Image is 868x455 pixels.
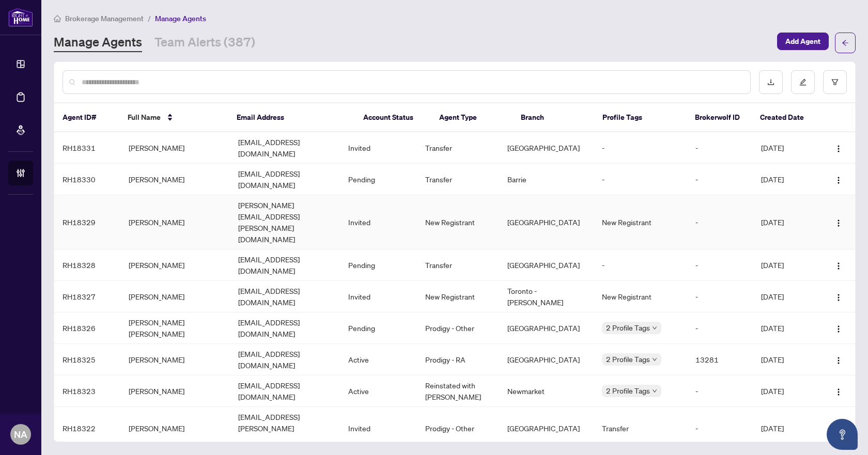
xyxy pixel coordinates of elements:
[417,249,499,281] td: Transfer
[340,375,417,407] td: Active
[834,388,843,396] img: Logo
[230,249,340,281] td: [EMAIL_ADDRESS][DOMAIN_NAME]
[499,344,594,375] td: [GEOGRAPHIC_DATA]
[830,320,847,336] button: Logo
[753,281,820,312] td: [DATE]
[228,103,355,132] th: Email Address
[230,344,340,375] td: [EMAIL_ADDRESS][DOMAIN_NAME]
[154,34,255,52] a: Team Alerts (387)
[499,195,594,249] td: [GEOGRAPHIC_DATA]
[128,112,161,123] span: Full Name
[753,195,820,249] td: [DATE]
[417,164,499,195] td: Transfer
[120,132,230,164] td: [PERSON_NAME]
[499,407,594,450] td: [GEOGRAPHIC_DATA]
[687,164,753,195] td: -
[120,164,230,195] td: [PERSON_NAME]
[830,351,847,368] button: Logo
[54,344,120,375] td: RH18325
[652,325,657,331] span: down
[148,12,151,24] li: /
[120,281,230,312] td: [PERSON_NAME]
[834,325,843,333] img: Logo
[54,195,120,249] td: RH18329
[54,281,120,312] td: RH18327
[594,281,687,312] td: New Registrant
[417,312,499,344] td: Prodigy - Other
[120,375,230,407] td: [PERSON_NAME]
[687,407,753,450] td: -
[417,132,499,164] td: Transfer
[753,407,820,450] td: [DATE]
[830,257,847,273] button: Logo
[499,164,594,195] td: Barrie
[340,281,417,312] td: Invited
[687,312,753,344] td: -
[759,70,783,94] button: download
[753,164,820,195] td: [DATE]
[120,249,230,281] td: [PERSON_NAME]
[54,103,119,132] th: Agent ID#
[752,103,817,132] th: Created Date
[606,385,650,397] span: 2 Profile Tags
[230,132,340,164] td: [EMAIL_ADDRESS][DOMAIN_NAME]
[417,407,499,450] td: Prodigy - Other
[827,419,858,450] button: Open asap
[594,164,687,195] td: -
[834,176,843,184] img: Logo
[54,249,120,281] td: RH18328
[791,70,815,94] button: edit
[65,14,144,23] span: Brokerage Management
[340,344,417,375] td: Active
[834,293,843,302] img: Logo
[119,103,228,132] th: Full Name
[120,407,230,450] td: [PERSON_NAME]
[54,132,120,164] td: RH18331
[830,383,847,399] button: Logo
[687,132,753,164] td: -
[417,281,499,312] td: New Registrant
[54,407,120,450] td: RH18322
[499,132,594,164] td: [GEOGRAPHIC_DATA]
[753,312,820,344] td: [DATE]
[594,249,687,281] td: -
[687,249,753,281] td: -
[687,103,752,132] th: Brokerwolf ID
[834,262,843,270] img: Logo
[785,33,820,50] span: Add Agent
[753,249,820,281] td: [DATE]
[606,353,650,365] span: 2 Profile Tags
[54,34,142,52] a: Manage Agents
[753,375,820,407] td: [DATE]
[499,281,594,312] td: Toronto - [PERSON_NAME]
[513,103,594,132] th: Branch
[831,79,839,86] span: filter
[230,281,340,312] td: [EMAIL_ADDRESS][DOMAIN_NAME]
[753,344,820,375] td: [DATE]
[230,375,340,407] td: [EMAIL_ADDRESS][DOMAIN_NAME]
[14,427,27,442] span: NA
[54,312,120,344] td: RH18326
[753,132,820,164] td: [DATE]
[777,33,829,50] button: Add Agent
[594,132,687,164] td: -
[830,171,847,187] button: Logo
[834,219,843,227] img: Logo
[834,145,843,153] img: Logo
[652,388,657,394] span: down
[355,103,431,132] th: Account Status
[652,357,657,362] span: down
[340,195,417,249] td: Invited
[594,407,687,450] td: Transfer
[54,164,120,195] td: RH18330
[155,14,206,23] span: Manage Agents
[823,70,847,94] button: filter
[8,8,33,27] img: logo
[54,375,120,407] td: RH18323
[499,312,594,344] td: [GEOGRAPHIC_DATA]
[120,312,230,344] td: [PERSON_NAME] [PERSON_NAME]
[417,375,499,407] td: Reinstated with [PERSON_NAME]
[687,344,753,375] td: 13281
[120,344,230,375] td: [PERSON_NAME]
[340,132,417,164] td: Invited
